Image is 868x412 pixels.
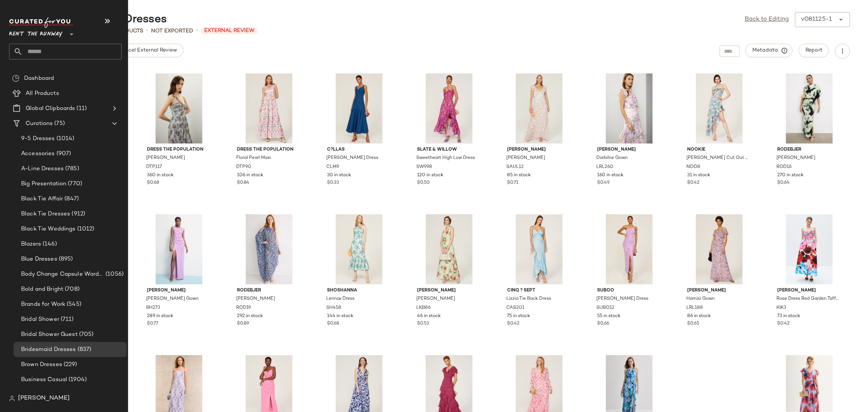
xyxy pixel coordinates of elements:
img: SH458.jpg [321,214,397,284]
span: Cancel External Review [117,47,177,53]
span: CAS201 [506,305,524,311]
span: (770) [66,180,82,188]
span: (229) [62,360,77,369]
span: 289 in stock [147,313,173,320]
span: $0.89 [237,320,249,327]
span: Darbilne Gown [596,155,628,162]
span: (912) [70,210,85,218]
span: Bridesmaid Dresses [21,345,76,354]
span: (545) [65,300,81,309]
span: Rodebjer [237,287,301,294]
span: (708) [63,285,79,294]
img: cfy_white_logo.C9jOOHJF.svg [9,17,73,28]
span: $0.66 [597,320,609,327]
span: (1012) [76,225,95,233]
span: [PERSON_NAME] [506,155,545,162]
span: $0.53 [417,320,429,327]
span: Lizzia Tie Back Dress [506,296,551,302]
span: $0.65 [687,320,699,327]
span: Nookie [687,146,751,153]
span: (907) [55,150,71,158]
span: 55 in stock [597,313,620,320]
img: SAUL12.jpg [501,73,577,143]
span: C?LLAS [327,146,391,153]
span: 30 in stock [327,172,351,179]
span: CLM9 [326,164,339,171]
span: Dashboard [24,74,54,83]
a: Back to Editing [745,15,789,24]
span: 75 in stock [507,313,530,320]
span: Big Presentation [21,180,66,188]
span: [PERSON_NAME] [147,287,211,294]
span: (146) [41,240,57,249]
span: $0.84 [237,180,249,186]
span: $0.77 [147,320,158,327]
span: 106 in stock [237,172,263,179]
span: All Products [26,89,59,98]
span: Black Tie Weddings [21,225,76,233]
span: [PERSON_NAME] Cut Out Dress [686,155,750,162]
span: LRL188 [686,305,703,311]
span: [PERSON_NAME] [417,287,481,294]
span: [PERSON_NAME] [18,394,70,403]
span: Business Casual [21,375,67,384]
span: [PERSON_NAME] [777,287,841,294]
span: 46 in stock [417,313,441,320]
span: Cinq ? Sept [507,287,571,294]
span: Brown Dresses [21,360,62,369]
span: SAUL12 [506,164,524,171]
span: Bold and Bright [21,285,63,294]
span: [PERSON_NAME] [416,296,455,302]
span: Business Formal [21,391,66,399]
span: (837) [76,345,92,354]
img: NOO8.jpg [681,73,757,143]
span: (1056) [104,270,124,279]
span: Bridal Shower [21,315,59,324]
span: (1354) [66,391,86,399]
span: Metadata [752,47,786,54]
span: Hamisi Gown [686,296,715,302]
span: (1014) [55,134,75,143]
img: svg%3e [12,75,20,82]
span: [PERSON_NAME] Dress [596,296,648,302]
span: Suboo [597,287,661,294]
span: (705) [78,330,94,339]
button: Cancel External Review [111,44,183,57]
span: Shoshanna [327,287,391,294]
span: [PERSON_NAME] [236,296,275,302]
span: Blazers [21,240,41,249]
img: LRL260.jpg [591,73,667,143]
span: [PERSON_NAME] [776,155,815,162]
span: Body Change Capsule Wardrobe [21,270,104,279]
span: $0.71 [507,180,518,186]
span: Black Tie Dresses [21,210,70,218]
span: External Review [201,27,258,34]
img: KIK3.jpg [771,214,847,284]
span: Dress The Population [147,146,211,153]
span: Curations [26,119,53,128]
span: SUBO12 [596,305,614,311]
span: 270 in stock [777,172,804,179]
span: 85 in stock [507,172,531,179]
span: SH458 [326,305,341,311]
span: $0.50 [417,180,430,186]
span: [PERSON_NAME] [507,146,571,153]
span: 360 in stock [147,172,174,179]
img: svg%3e [9,395,15,401]
span: Rodebjer [777,146,841,153]
span: KIK3 [776,305,786,311]
span: Bridal Shower Guest [21,330,78,339]
img: LKB86.jpg [411,214,487,284]
div: v081125-1 [801,15,832,24]
span: • [146,26,148,35]
span: Global Clipboards [26,104,75,113]
span: ROD19 [236,305,251,311]
span: Accessories [21,150,55,158]
span: Dress The Population [237,146,301,153]
span: Blue Dresses [21,255,57,264]
img: DTP90.jpg [231,73,307,143]
span: 9-5 Dresses [21,134,55,143]
span: 144 in stock [327,313,353,320]
img: CLM9.jpg [321,73,397,143]
span: $0.68 [327,320,339,327]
